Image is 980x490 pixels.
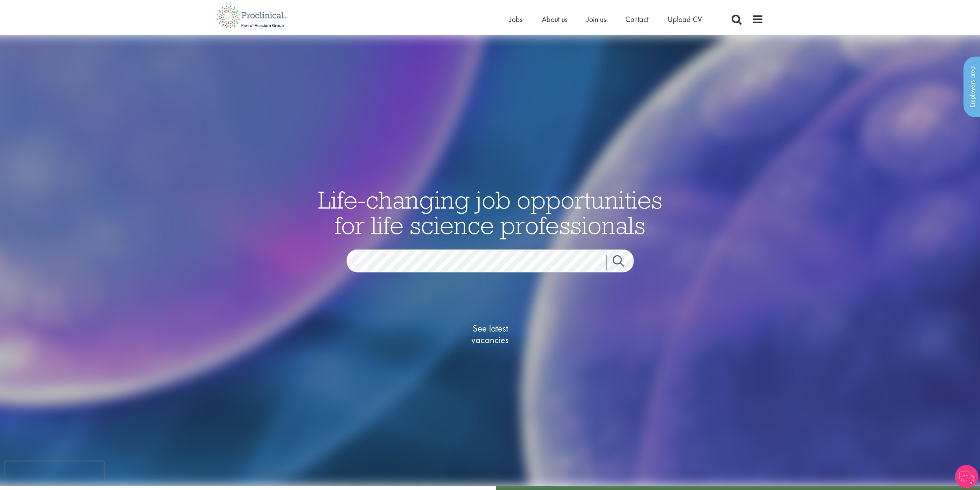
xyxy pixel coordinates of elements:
[625,14,648,24] a: Contact
[668,14,702,24] a: Upload CV
[542,14,568,24] a: About us
[5,461,104,485] iframe: reCAPTCHA
[587,14,606,24] a: Join us
[318,184,662,241] span: Life-changing job opportunities for life science professionals
[955,465,978,488] img: Chatbot
[509,14,523,24] a: Jobs
[606,255,640,271] a: Job search submit button
[452,323,529,346] span: See latest vacancies
[452,292,529,377] a: See latestvacancies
